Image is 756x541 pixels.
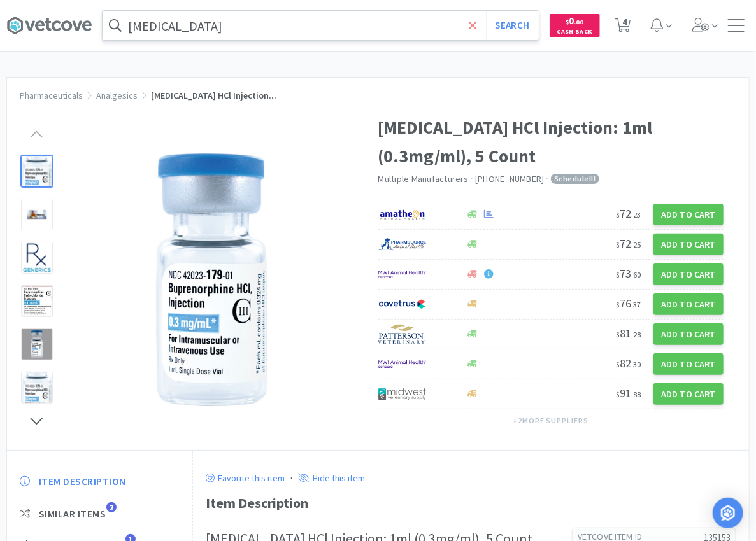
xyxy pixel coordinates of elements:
[616,360,620,369] span: $
[471,173,473,185] span: ·
[550,8,600,43] a: $0.00Cash Back
[106,502,117,512] span: 2
[206,492,736,514] div: Item Description
[616,326,641,341] span: 81
[631,240,641,249] span: . 25
[713,498,743,528] div: Open Intercom Messenger
[616,300,620,309] span: $
[151,90,276,101] span: [MEDICAL_DATA] HCl Injection...
[574,18,583,26] span: . 00
[616,266,641,281] span: 73
[631,330,641,339] span: . 28
[631,360,641,369] span: . 30
[378,235,426,254] img: 7915dbd3f8974342a4dc3feb8efc1740_58.png
[631,390,641,399] span: . 88
[616,296,641,311] span: 76
[290,470,292,486] div: ·
[616,330,620,339] span: $
[378,113,724,171] h1: [MEDICAL_DATA] HCl Injection: 1ml (0.3mg/ml), 5 Count
[557,29,592,37] span: Cash Back
[20,90,83,101] a: Pharmaceuticals
[566,15,583,27] span: 0
[103,11,539,40] input: Search by item, sku, manufacturer, ingredient, size...
[653,353,724,375] button: Add to Cart
[96,90,138,101] a: Analgesics
[215,472,285,484] p: Favorite this item
[378,295,426,314] img: 77fca1acd8b6420a9015268ca798ef17_1.png
[155,153,269,408] img: 2b1f13345a234923b01078fd67bfd221_136017.jpeg
[616,210,620,220] span: $
[39,475,126,488] span: Item Description
[616,270,620,279] span: $
[546,173,549,185] span: ·
[39,507,106,521] span: Similar Items
[631,210,641,220] span: . 23
[610,22,636,33] a: 4
[551,174,599,184] span: Schedule III
[653,263,724,285] button: Add to Cart
[616,356,641,370] span: 82
[616,206,641,221] span: 72
[378,384,426,404] img: 4dd14cff54a648ac9e977f0c5da9bc2e_5.png
[378,355,426,374] img: f6b2451649754179b5b4e0c70c3f7cb0_2.png
[378,325,426,344] img: f5e969b455434c6296c6d81ef179fa71_3.png
[653,293,724,315] button: Add to Cart
[653,234,724,255] button: Add to Cart
[566,18,569,26] span: $
[616,240,620,249] span: $
[486,11,539,40] button: Search
[631,270,641,279] span: . 60
[616,236,641,251] span: 72
[378,265,426,284] img: f6b2451649754179b5b4e0c70c3f7cb0_2.png
[653,204,724,225] button: Add to Cart
[631,300,641,309] span: . 37
[653,383,724,405] button: Add to Cart
[653,323,724,345] button: Add to Cart
[378,173,469,185] a: Multiple Manufacturers
[378,205,426,224] img: 3331a67d23dc422aa21b1ec98afbf632_11.png
[475,173,545,185] span: [PHONE_NUMBER]
[506,412,595,430] button: +2more suppliers
[616,386,641,400] span: 91
[310,472,365,484] p: Hide this item
[616,390,620,399] span: $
